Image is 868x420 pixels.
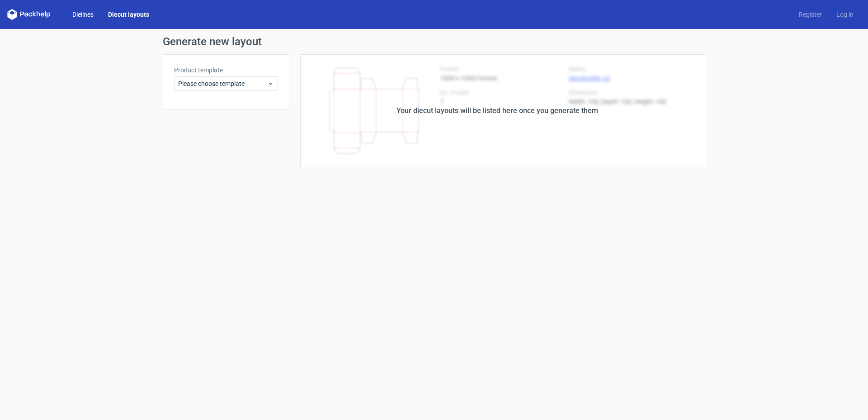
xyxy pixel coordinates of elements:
[178,79,267,88] span: Please choose template
[396,105,598,116] div: Your diecut layouts will be listed here once you generate them
[792,10,829,19] a: Register
[174,66,278,75] label: Product template
[65,10,101,19] a: Dielines
[829,10,861,19] a: Log in
[163,36,705,47] h1: Generate new layout
[101,10,156,19] a: Diecut layouts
